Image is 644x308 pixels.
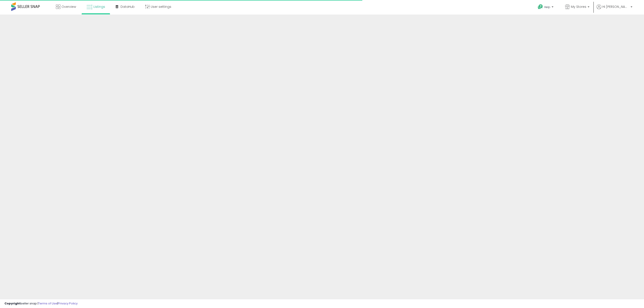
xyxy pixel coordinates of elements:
i: Get Help [538,4,543,10]
a: Help [534,1,558,15]
span: My Stores [571,4,586,9]
a: Hi [PERSON_NAME] [597,4,632,15]
span: Overview [61,4,76,9]
span: Hi [PERSON_NAME] [602,4,629,9]
span: DataHub [121,4,135,9]
span: Help [544,5,550,9]
span: Listings [93,4,105,9]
